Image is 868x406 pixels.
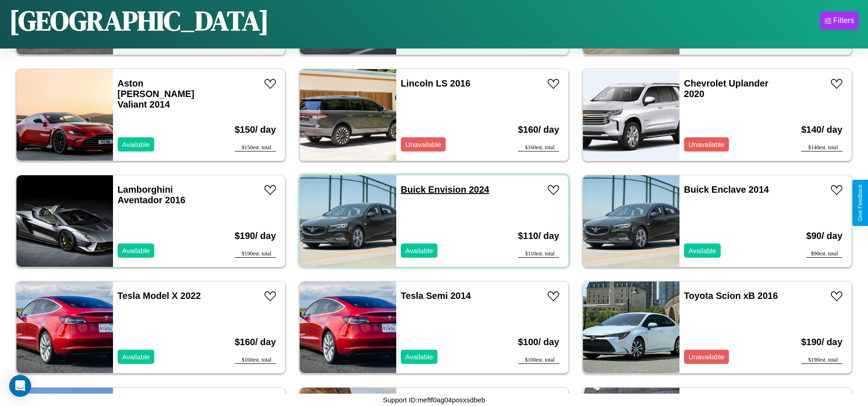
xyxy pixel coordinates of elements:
h3: $ 100 / day [518,328,559,357]
h3: $ 150 / day [235,115,276,144]
a: Lincoln LS 2016 [401,78,470,88]
p: Available [122,351,150,363]
div: Filters [833,16,854,25]
h3: $ 90 / day [806,222,842,250]
p: Available [405,351,433,363]
p: Available [122,138,150,151]
div: Open Intercom Messenger [9,375,31,397]
a: Buick Envision 2024 [401,184,489,195]
a: Tesla Model X 2022 [118,291,201,301]
div: $ 150 est. total [235,144,276,152]
p: Available [122,244,150,257]
p: Unavailable [689,351,724,363]
p: Support ID: meftf0ag04posxsdbeb [383,394,485,406]
p: Unavailable [689,138,724,151]
h1: [GEOGRAPHIC_DATA] [9,2,269,39]
div: $ 140 est. total [801,144,842,152]
div: $ 160 est. total [518,144,559,152]
div: $ 190 est. total [235,250,276,258]
a: Aston [PERSON_NAME] Valiant 2014 [118,78,194,109]
p: Available [405,244,433,257]
a: Toyota Scion xB 2016 [684,291,778,301]
div: $ 160 est. total [235,357,276,364]
h3: $ 190 / day [235,222,276,250]
p: Available [689,244,717,257]
h3: $ 110 / day [518,222,559,250]
div: Give Feedback [857,184,863,222]
a: Chevrolet Uplander 2020 [684,78,769,99]
a: Buick Enclave 2014 [684,184,769,195]
a: Lamborghini Aventador 2016 [118,184,185,205]
h3: $ 140 / day [801,115,842,144]
div: $ 100 est. total [518,357,559,364]
div: $ 190 est. total [801,357,842,364]
h3: $ 160 / day [518,115,559,144]
h3: $ 160 / day [235,328,276,357]
h3: $ 190 / day [801,328,842,357]
div: $ 110 est. total [518,250,559,258]
div: $ 90 est. total [806,250,842,258]
p: Unavailable [405,138,441,151]
a: Tesla Semi 2014 [401,291,471,301]
button: Filters [820,11,859,30]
